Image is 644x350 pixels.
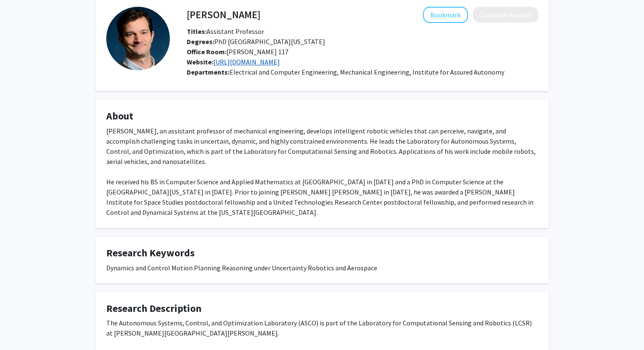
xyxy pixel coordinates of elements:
b: Office Room: [187,47,227,56]
b: Website: [187,58,213,66]
a: Opens in a new tab [213,58,280,66]
span: Assistant Professor [187,27,264,36]
div: Dynamics and Control Motion Planning Reasoning under Uncertainty Robotics and Aerospace [106,263,538,273]
span: Electrical and Computer Engineering, Mechanical Engineering, Institute for Assured Autonomy [229,68,504,76]
span: PhD [GEOGRAPHIC_DATA][US_STATE] [187,37,325,46]
h4: Research Description [106,303,538,315]
b: Titles: [187,27,207,36]
h4: [PERSON_NAME] [187,7,260,22]
h4: About [106,110,538,122]
div: [PERSON_NAME], an assistant professor of mechanical engineering, develops intelligent robotic veh... [106,126,538,217]
span: [PERSON_NAME] 117 [187,47,288,56]
img: Profile Picture [106,7,170,70]
b: Degrees: [187,37,214,46]
h4: Research Keywords [106,247,538,259]
button: Add Marin Kobilarov to Bookmarks [423,7,468,23]
b: Departments: [187,68,229,76]
button: Compose Request to Marin Kobilarov [473,7,538,22]
iframe: Chat [6,312,36,344]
